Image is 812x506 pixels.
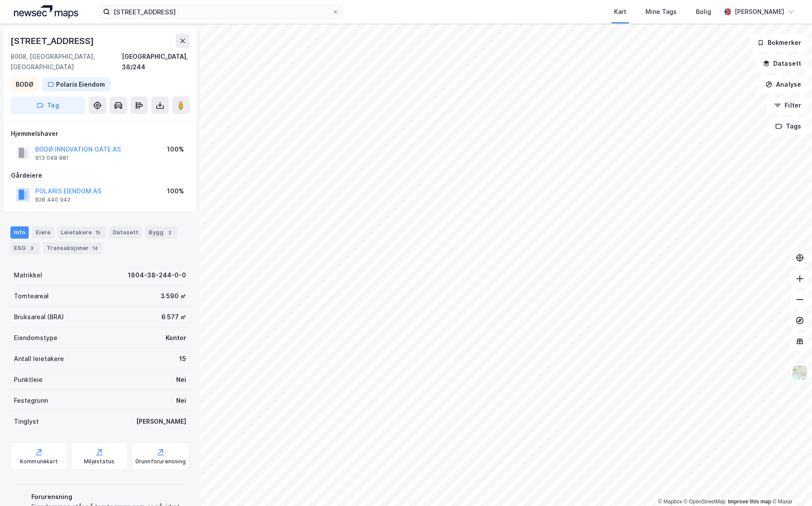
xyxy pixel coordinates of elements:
div: Nei [176,374,186,385]
div: Mine Tags [645,7,677,17]
div: [GEOGRAPHIC_DATA], 38/244 [122,51,190,72]
div: Nei [176,395,186,406]
a: OpenStreetMap [684,499,726,505]
div: Datasett [109,226,142,239]
div: 3 590 ㎡ [160,291,186,301]
div: [STREET_ADDRESS] [10,34,96,48]
div: 15 [179,354,186,364]
button: Bokmerker [750,34,809,51]
div: Kart [614,7,626,17]
div: Antall leietakere [14,354,64,364]
div: [PERSON_NAME] [136,416,186,427]
div: Bygg [145,226,177,239]
div: 100% [167,144,184,155]
div: Kontrollprogram for chat [769,464,812,506]
img: logo.a4113a55bc3d86da70a041830d287a7e.svg [14,5,78,18]
img: Z [792,364,808,381]
div: Hjemmelshaver [11,128,189,139]
a: Mapbox [658,499,682,505]
div: 8008, [GEOGRAPHIC_DATA], [GEOGRAPHIC_DATA] [10,51,122,72]
input: Søk på adresse, matrikkel, gårdeiere, leietakere eller personer [110,5,332,18]
div: 14 [90,244,100,253]
div: Transaksjoner [43,242,103,254]
div: Tinglyst [14,416,39,427]
div: Tomteareal [14,291,49,301]
div: Bolig [696,7,711,17]
div: Eiendomstype [14,333,57,343]
div: Gårdeiere [11,170,189,181]
div: Info [10,226,29,239]
div: Miljøstatus [84,458,114,465]
button: Filter [767,97,809,114]
div: Bruksareal (BRA) [14,312,64,322]
iframe: Chat Widget [769,464,812,506]
div: Leietakere [57,226,106,239]
button: Datasett [755,55,809,72]
div: Kommunekart [20,458,58,465]
div: 913 048 881 [35,155,69,162]
div: Polaris Eiendom [56,79,105,90]
div: 3 [27,244,36,253]
div: Forurensning [31,492,186,502]
div: 15 [94,228,102,237]
div: BODØ [16,79,33,90]
div: 2 [165,228,174,237]
div: Grunnforurensning [135,458,186,465]
div: 6 577 ㎡ [161,312,186,322]
div: Matrikkel [14,270,42,280]
div: [PERSON_NAME] [735,7,784,17]
div: Eiere [32,226,54,239]
div: Festegrunn [14,395,48,406]
div: 100% [167,186,184,196]
div: Kontor [166,333,186,343]
div: ESG [10,242,40,254]
div: 828 440 942 [35,196,70,203]
div: 1804-38-244-0-0 [128,270,186,280]
button: Tags [768,118,809,135]
a: Improve this map [728,499,771,505]
div: Punktleie [14,374,43,385]
button: Tag [10,97,85,114]
button: Analyse [758,76,809,93]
